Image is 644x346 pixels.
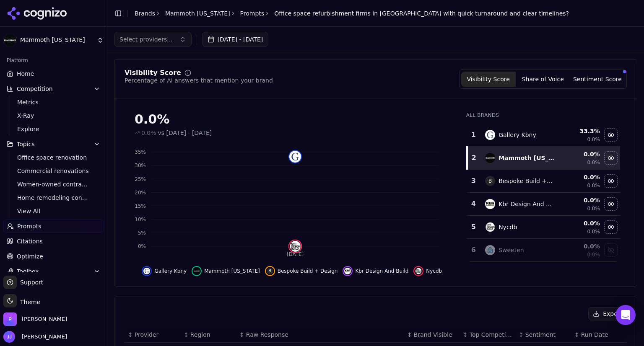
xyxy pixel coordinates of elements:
[461,72,516,87] button: Visibility Score
[587,205,600,212] span: 0.0%
[135,149,146,155] tspan: 35%
[499,200,554,208] div: Kbr Design And Build
[3,54,104,67] div: Platform
[17,237,43,245] span: Citations
[128,331,177,339] div: ↕Provider
[515,327,571,343] th: Sentiment
[587,251,600,258] span: 0.0%
[18,333,67,341] span: [PERSON_NAME]
[561,196,600,204] div: 0.0 %
[192,266,260,276] button: Hide mammoth new york data
[289,151,301,163] img: gallery kbny
[135,217,146,222] tspan: 10%
[499,223,517,231] div: Nycdb
[404,327,460,343] th: Brand Visible
[604,128,618,142] button: Hide gallery kbny data
[460,327,515,343] th: Top Competitors
[615,305,636,325] div: Open Intercom Messenger
[463,331,512,339] div: ↕Top Competitors
[246,331,288,339] span: Raw Response
[119,35,173,44] span: Select providers...
[17,125,90,133] span: Explore
[570,72,625,87] button: Sentiment Score
[190,331,210,339] span: Region
[499,154,554,162] div: Mammoth [US_STATE]
[17,85,53,93] span: Competition
[14,123,93,135] a: Explore
[125,76,273,85] div: Percentage of AI answers that mention your brand
[17,207,90,215] span: View All
[485,222,495,232] img: nycdb
[142,266,187,276] button: Hide gallery kbny data
[485,176,495,186] span: B
[184,331,233,339] div: ↕Region
[135,9,569,18] nav: breadcrumb
[17,278,43,287] span: Support
[604,197,618,211] button: Hide kbr design and build data
[135,203,146,209] tspan: 15%
[14,192,93,204] a: Home remodeling contractors
[467,239,620,262] tr: 6sweetenSweeten0.0%0.0%Show sweeten data
[516,72,570,87] button: Share of Voice
[17,98,90,106] span: Metrics
[470,331,512,339] span: Top Competitors
[561,242,600,250] div: 0.0 %
[180,327,236,343] th: Region
[571,327,627,343] th: Run Date
[499,177,554,185] div: Bespoke Build + Design
[17,111,90,120] span: X-Ray
[158,129,212,137] span: vs [DATE] - [DATE]
[355,268,408,274] span: Kbr Design And Build
[519,331,568,339] div: ↕Sentiment
[278,268,338,274] span: Bespoke Build + Design
[413,266,442,276] button: Hide nycdb data
[485,130,495,140] img: gallery kbny
[135,331,159,339] span: Provider
[561,173,600,181] div: 0.0 %
[466,112,620,119] div: All Brands
[561,219,600,227] div: 0.0 %
[239,331,400,339] div: ↕Raw Response
[604,174,618,188] button: Hide bespoke build + design data
[17,194,90,202] span: Home remodeling contractors
[17,70,34,78] span: Home
[344,268,351,274] img: kbr design and build
[17,267,39,276] span: Toolbox
[20,36,93,44] span: Mammoth [US_STATE]
[3,34,17,47] img: Mammoth New York
[587,159,600,166] span: 0.0%
[3,265,104,278] button: Toolbox
[17,180,90,188] span: Women-owned contractors
[154,268,187,274] span: Gallery Kbny
[3,235,104,248] a: Citations
[467,124,620,147] tr: 1gallery kbnyGallery Kbny33.3%0.0%Hide gallery kbny data
[467,193,620,216] tr: 4kbr design and buildKbr Design And Build0.0%0.0%Hide kbr design and build data
[343,266,408,276] button: Hide kbr design and build data
[467,216,620,239] tr: 5nycdbNycdb0.0%0.0%Hide nycdb data
[14,205,93,217] a: View All
[202,32,269,47] button: [DATE] - [DATE]
[574,331,623,339] div: ↕Run Date
[125,327,180,343] th: Provider
[14,165,93,177] a: Commercial renovations
[471,153,477,163] div: 2
[17,252,43,261] span: Optimize
[3,67,104,80] a: Home
[467,170,620,193] tr: 3BBespoke Build + Design0.0%0.0%Hide bespoke build + design data
[17,140,35,148] span: Topics
[604,220,618,234] button: Hide nycdb data
[22,315,67,323] span: Perrill
[165,9,230,18] a: Mammoth [US_STATE]
[138,230,146,236] tspan: 5%
[3,137,104,151] button: Topics
[485,245,495,255] img: sweeten
[236,327,404,343] th: Raw Response
[135,112,449,127] div: 0.0%
[289,240,301,252] img: nycdb
[499,246,524,254] div: Sweeten
[135,10,155,17] a: Brands
[14,178,93,190] a: Women-owned contractors
[604,151,618,165] button: Hide mammoth new york data
[581,331,608,339] span: Run Date
[14,110,93,121] a: X-Ray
